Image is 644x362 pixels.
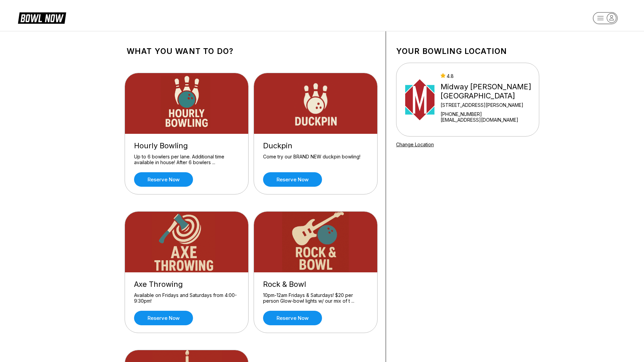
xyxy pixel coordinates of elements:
div: Midway [PERSON_NAME][GEOGRAPHIC_DATA] [441,82,536,100]
a: Reserve now [134,311,193,325]
div: Duckpin [263,141,368,150]
div: [PHONE_NUMBER] [441,111,536,117]
div: [STREET_ADDRESS][PERSON_NAME] [441,102,536,108]
a: Reserve now [134,172,193,187]
img: Axe Throwing [125,212,249,272]
img: Hourly Bowling [125,73,249,134]
div: Come try our BRAND NEW duckpin bowling! [263,154,368,165]
div: 10pm-12am Fridays & Saturdays! $20 per person Glow-bowl lights w/ our mix of t ... [263,292,368,304]
h1: What you want to do? [127,47,376,56]
a: [EMAIL_ADDRESS][DOMAIN_NAME] [441,117,536,123]
h1: Your bowling location [396,47,539,56]
div: Up to 6 bowlers per lane. Additional time available in house! After 6 bowlers ... [134,154,239,165]
img: Rock & Bowl [254,212,378,272]
div: Hourly Bowling [134,141,239,150]
div: 4.8 [441,73,536,79]
a: Reserve now [263,172,322,187]
a: Change Location [396,142,434,147]
a: Reserve now [263,311,322,325]
div: Axe Throwing [134,280,239,289]
img: Midway Bowling - Carlisle [405,74,434,125]
div: Rock & Bowl [263,280,368,289]
div: Available on Fridays and Saturdays from 4:00-9:30pm! [134,292,239,304]
img: Duckpin [254,73,378,134]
